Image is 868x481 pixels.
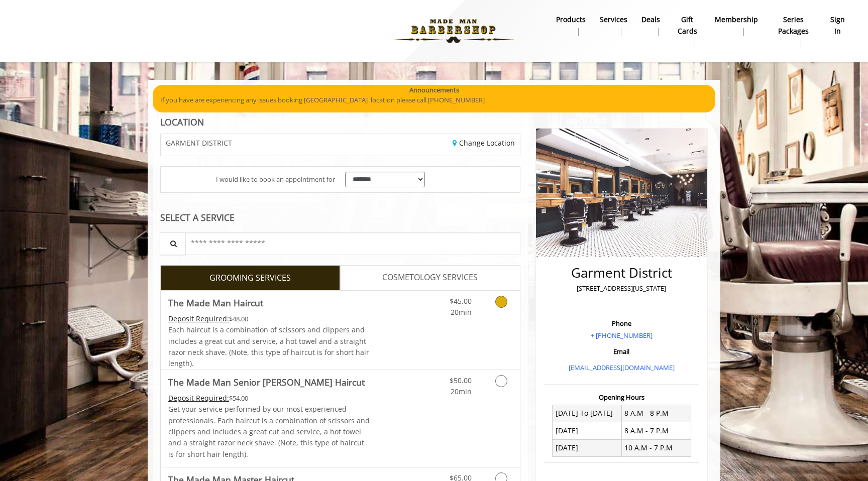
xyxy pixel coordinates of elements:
td: 10 A.M - 7 P.M [621,439,691,456]
b: Membership [715,14,758,25]
b: LOCATION [160,116,204,128]
span: GROOMING SERVICES [209,272,291,285]
a: DealsDeals [634,13,667,39]
span: 20min [451,387,472,396]
h3: Phone [547,320,696,327]
button: Service Search [160,232,186,255]
b: Services [600,14,627,25]
b: sign in [829,14,846,37]
span: Each haircut is a combination of scissors and clippers and includes a great cut and service, a ho... [168,325,369,368]
b: products [556,14,586,25]
a: Series packagesSeries packages [765,13,822,50]
span: COSMETOLOGY SERVICES [382,271,478,284]
td: [DATE] [553,422,622,439]
p: Get your service performed by our most experienced professionals. Each haircut is a combination o... [168,404,370,460]
span: $45.00 [450,296,472,306]
span: 20min [451,307,472,317]
a: MembershipMembership [708,13,765,39]
div: $54.00 [168,393,370,404]
a: Gift cardsgift cards [667,13,708,50]
a: ServicesServices [593,13,634,39]
img: Made Man Barbershop logo [384,4,522,59]
b: Deals [641,14,660,25]
p: If you have are experiencing any issues booking [GEOGRAPHIC_DATA] location please call [PHONE_NUM... [160,95,708,105]
a: sign insign in [822,13,853,39]
b: Announcements [409,85,459,95]
a: + [PHONE_NUMBER] [591,331,653,340]
a: Change Location [453,138,515,148]
span: This service needs some Advance to be paid before we block your appointment [168,393,229,403]
div: $48.00 [168,313,370,324]
td: 8 A.M - 7 P.M [621,422,691,439]
h3: Email [547,348,696,355]
b: The Made Man Senior [PERSON_NAME] Haircut [168,375,365,389]
a: [EMAIL_ADDRESS][DOMAIN_NAME] [569,363,675,372]
b: Series packages [772,14,815,37]
td: [DATE] [553,439,622,456]
h3: Opening Hours [545,394,699,401]
span: I would like to book an appointment for [216,174,335,185]
span: $50.00 [450,376,472,385]
b: The Made Man Haircut [168,296,263,310]
b: gift cards [674,14,701,37]
p: [STREET_ADDRESS][US_STATE] [547,283,696,294]
td: 8 A.M - 8 P.M [621,405,691,422]
span: GARMENT DISTRICT [166,139,232,147]
span: This service needs some Advance to be paid before we block your appointment [168,314,229,323]
div: SELECT A SERVICE [160,213,520,222]
a: Productsproducts [549,13,593,39]
td: [DATE] To [DATE] [553,405,622,422]
h2: Garment District [547,266,696,280]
